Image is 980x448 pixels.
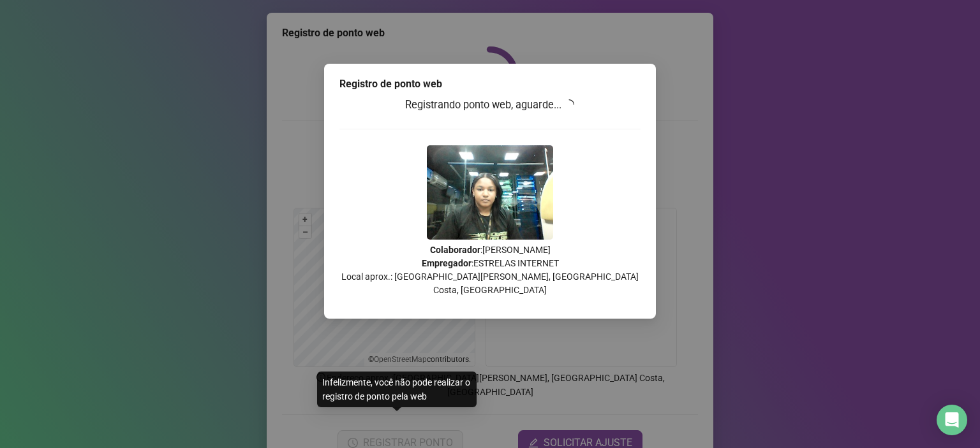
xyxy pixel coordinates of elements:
strong: Empregador [422,258,471,268]
div: Registro de ponto web [339,76,641,92]
h3: Registrando ponto web, aguarde... [339,97,641,113]
p: : [PERSON_NAME] : ESTRELAS INTERNET Local aprox.: [GEOGRAPHIC_DATA][PERSON_NAME], [GEOGRAPHIC_DAT... [339,243,641,297]
div: Infelizmente, você não pode realizar o registro de ponto pela web [317,372,477,407]
div: Open Intercom Messenger [937,405,967,435]
strong: Colaborador [430,245,480,255]
img: Z [427,145,553,240]
span: loading [562,97,577,112]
